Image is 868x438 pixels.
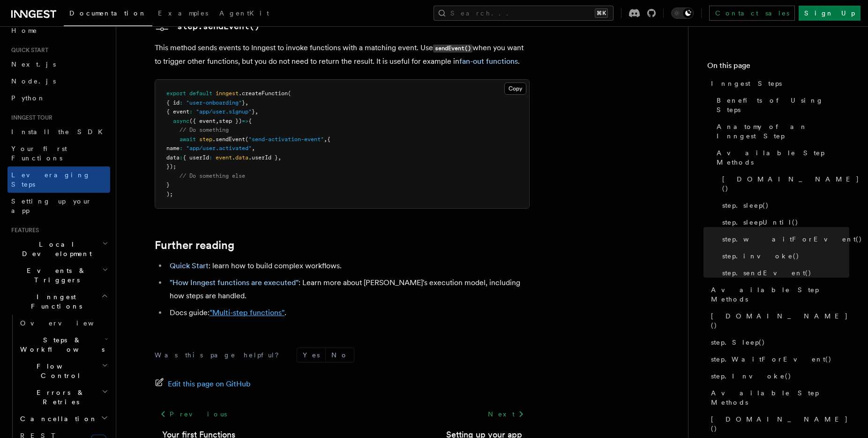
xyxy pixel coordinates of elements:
[255,108,258,115] span: ,
[327,136,330,143] span: {
[718,171,849,197] a: [DOMAIN_NAME]()
[7,73,110,90] a: Node.js
[245,99,248,106] span: ,
[216,154,232,161] span: event
[166,90,186,97] span: export
[718,214,849,231] a: step.sleepUntil()
[199,136,212,143] span: step
[155,41,530,68] p: This method sends events to Inngest to invoke functions with a matching event. Use when you want ...
[7,56,110,73] a: Next.js
[183,154,209,161] span: { userId
[16,362,102,380] span: Flow Control
[210,308,284,317] a: "Multi-step functions"
[595,8,608,18] kbd: ⌘K
[166,191,173,197] span: );
[16,332,110,358] button: Steps & Workflows
[711,79,782,88] span: Inngest Steps
[278,154,281,161] span: ,
[245,136,248,143] span: (
[167,306,530,319] li: Docs guide: .
[718,197,849,214] a: step.sleep()
[722,174,860,193] span: [DOMAIN_NAME]()
[189,90,212,97] span: default
[433,45,472,53] code: sendEvent()
[155,239,234,252] a: Further reading
[180,136,196,143] span: await
[717,148,849,167] span: Available Step Methods
[166,145,180,151] span: name
[482,406,530,423] a: Next
[707,385,849,411] a: Available Step Methods
[189,108,193,115] span: :
[20,319,117,327] span: Overview
[158,9,208,17] span: Examples
[711,388,849,407] span: Available Step Methods
[216,118,219,124] span: ,
[671,8,694,19] button: Toggle dark mode
[235,154,248,161] span: data
[209,154,212,161] span: :
[711,311,849,330] span: [DOMAIN_NAME]()
[11,94,45,102] span: Python
[248,154,278,161] span: .userId }
[711,338,765,347] span: step.Sleep()
[186,99,242,106] span: "user-onboarding"
[7,292,101,311] span: Inngest Functions
[707,351,849,368] a: step.WaitForEvent()
[152,3,214,25] a: Examples
[180,154,183,161] span: :
[155,378,251,391] a: Edit this page on GitHub
[11,77,56,85] span: Node.js
[7,193,110,219] a: Setting up your app
[16,315,110,332] a: Overview
[434,6,614,21] button: Search...⌘K
[16,384,110,410] button: Errors & Retries
[7,46,48,54] span: Quick start
[170,261,209,270] a: Quick Start
[297,348,325,362] button: Yes
[252,108,255,115] span: }
[16,414,97,423] span: Cancellation
[711,355,832,364] span: step.WaitForEvent()
[7,288,110,315] button: Inngest Functions
[16,410,110,427] button: Cancellation
[7,262,110,288] button: Events & Triggers
[242,99,245,106] span: }
[11,145,67,162] span: Your first Functions
[173,118,189,124] span: async
[799,6,861,21] a: Sign Up
[168,378,251,391] span: Edit this page on GitHub
[69,9,147,17] span: Documentation
[167,276,530,302] li: : Learn more about [PERSON_NAME]'s execution model, including how steps are handled.
[711,285,849,304] span: Available Step Methods
[7,240,102,258] span: Local Development
[239,90,288,97] span: .createFunction
[64,3,152,26] a: Documentation
[180,145,183,151] span: :
[722,234,862,244] span: step.waitForEvent()
[718,264,849,281] a: step.sendEvent()
[166,99,180,106] span: { id
[216,90,239,97] span: inngest
[219,118,242,124] span: step })
[707,75,849,92] a: Inngest Steps
[11,60,56,68] span: Next.js
[7,123,110,140] a: Install the SDK
[155,350,285,360] p: Was this page helpful?
[707,281,849,308] a: Available Step Methods
[212,136,245,143] span: .sendEvent
[459,57,518,66] a: fan-out functions
[718,248,849,264] a: step.invoke()
[713,92,849,118] a: Benefits of Using Steps
[180,127,229,133] span: // Do something
[180,99,183,106] span: :
[709,6,795,21] a: Contact sales
[717,96,849,114] span: Benefits of Using Steps
[7,166,110,193] a: Leveraging Steps
[722,251,800,261] span: step.invoke()
[717,122,849,141] span: Anatomy of an Inngest Step
[167,259,530,272] li: : learn how to build complex workflows.
[324,136,327,143] span: ,
[11,171,90,188] span: Leveraging Steps
[11,26,37,35] span: Home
